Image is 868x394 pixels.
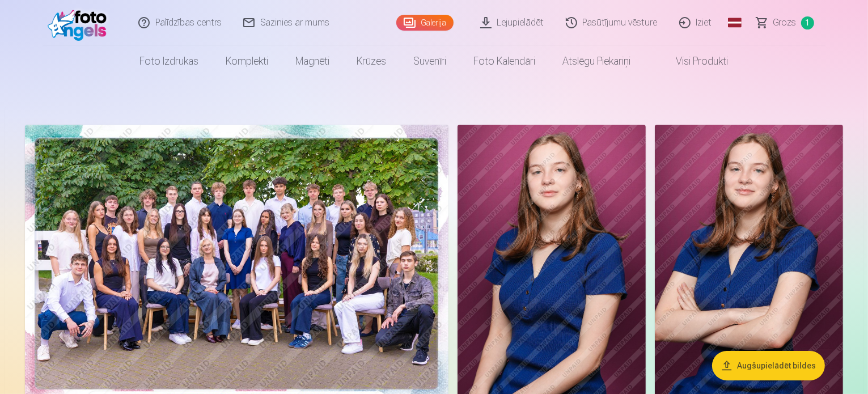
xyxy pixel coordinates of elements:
a: Foto izdrukas [126,45,213,77]
a: Atslēgu piekariņi [549,45,645,77]
a: Galerija [396,15,454,31]
span: 1 [801,16,814,29]
button: Augšupielādēt bildes [712,351,825,380]
a: Komplekti [213,45,282,77]
a: Visi produkti [645,45,742,77]
a: Foto kalendāri [460,45,549,77]
a: Krūzes [344,45,400,77]
span: Grozs [773,16,797,29]
a: Suvenīri [400,45,460,77]
img: /fa1 [48,5,113,41]
a: Magnēti [282,45,344,77]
